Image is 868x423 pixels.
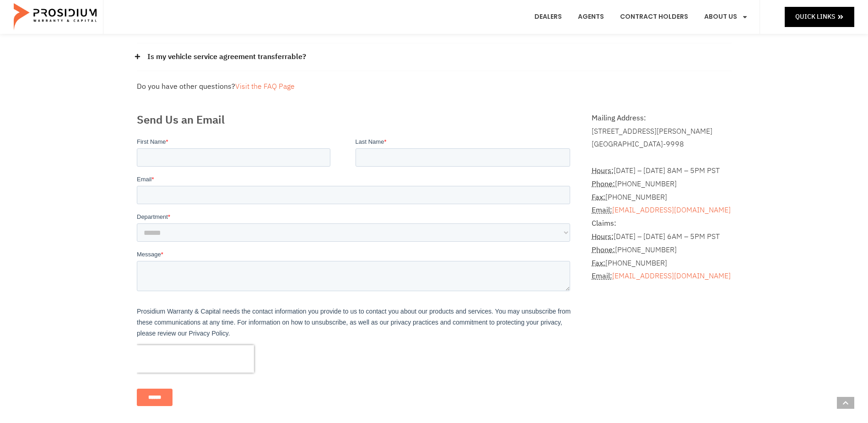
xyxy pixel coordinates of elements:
b: Claims: [592,218,616,229]
strong: Fax: [592,192,605,203]
strong: Hours: [592,165,614,176]
abbr: Fax [592,192,605,203]
strong: Phone: [592,179,615,190]
address: [DATE] – [DATE] 8AM – 5PM PST [PHONE_NUMBER] [PHONE_NUMBER] [592,151,731,283]
abbr: Phone Number [592,244,615,255]
strong: Hours: [592,231,614,242]
h2: Send Us an Email [137,112,574,128]
div: Do you have other questions? [137,80,732,93]
a: [EMAIL_ADDRESS][DOMAIN_NAME] [612,205,731,216]
abbr: Email Address [592,271,612,282]
strong: Email: [592,271,612,282]
div: Is my vehicle service agreement transferrable? [137,43,732,71]
strong: Phone: [592,244,615,255]
strong: Fax: [592,258,605,269]
div: [STREET_ADDRESS][PERSON_NAME] [592,125,731,138]
div: [GEOGRAPHIC_DATA]-9998 [592,138,731,151]
strong: Email: [592,205,612,216]
p: [DATE] – [DATE] 6AM – 5PM PST [PHONE_NUMBER] [PHONE_NUMBER] [592,217,731,283]
a: Is my vehicle service agreement transferrable? [147,50,306,64]
abbr: Hours [592,231,614,242]
abbr: Email Address [592,205,612,216]
b: Mailing Address: [592,113,646,124]
iframe: Form 0 [137,137,574,414]
a: [EMAIL_ADDRESS][DOMAIN_NAME] [612,271,731,282]
a: Quick Links [785,7,854,27]
abbr: Fax [592,258,605,269]
span: Quick Links [795,11,835,22]
abbr: Phone Number [592,179,615,190]
a: Visit the FAQ Page [235,81,295,92]
abbr: Hours [592,165,614,176]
